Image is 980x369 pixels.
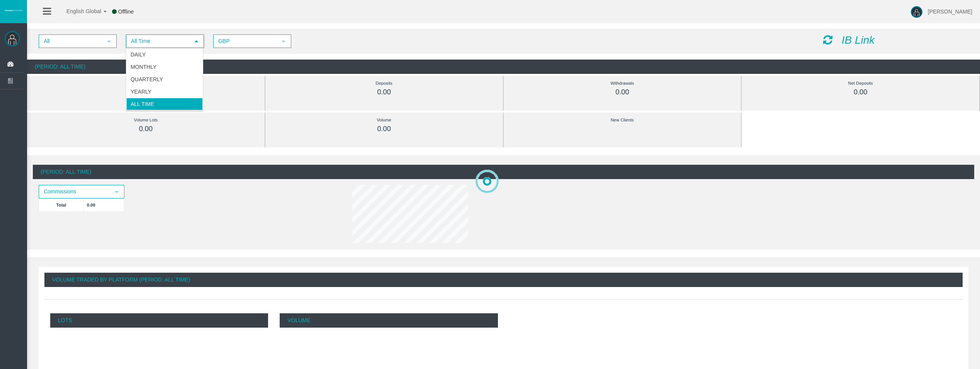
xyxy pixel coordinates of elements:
[44,79,247,88] div: Commissions
[44,273,963,287] div: Volume Traded By Platform (Period: All Time)
[521,116,724,125] div: New Clients
[126,48,203,61] li: Daily
[44,88,247,97] div: 0.00
[27,60,980,74] div: (Period: All Time)
[280,313,498,328] p: Volume
[39,186,110,198] span: Commissions
[56,8,101,14] span: English Global
[283,79,486,88] div: Deposits
[44,125,247,133] div: 0.00
[106,38,112,44] span: select
[118,9,134,15] span: Offline
[84,198,124,211] td: 0.00
[521,79,724,88] div: Withdrawals
[823,34,832,45] i: Reload Dashboard
[521,88,724,97] div: 0.00
[114,189,120,195] span: select
[928,9,972,15] span: [PERSON_NAME]
[283,88,486,97] div: 0.00
[50,313,268,328] p: Lots
[33,165,974,179] div: (Period: All Time)
[280,38,287,44] span: select
[283,125,486,133] div: 0.00
[44,116,247,125] div: Volume Lots
[126,73,203,85] li: Quarterly
[39,198,84,211] td: Total
[759,88,962,97] div: 0.00
[842,34,875,46] i: IB Link
[127,35,189,47] span: All Time
[126,61,203,73] li: Monthly
[283,116,486,125] div: Volume
[911,6,922,18] img: user-image
[126,85,203,98] li: Yearly
[214,35,277,47] span: GBP
[4,9,23,12] img: logo.svg
[126,98,203,110] li: All Time
[39,35,102,47] span: All
[193,38,199,44] span: select
[759,79,962,88] div: Net Deposits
